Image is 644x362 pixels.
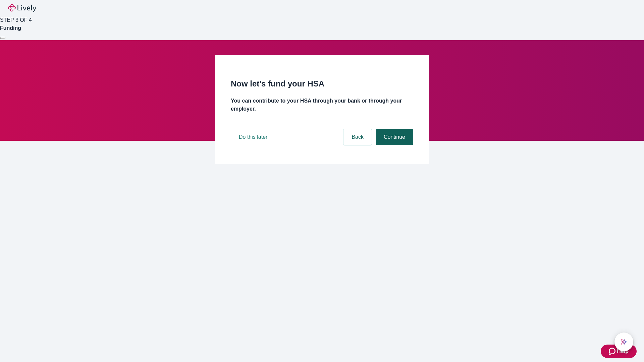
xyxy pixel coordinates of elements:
h4: You can contribute to your HSA through your bank or through your employer. [231,97,413,113]
svg: Zendesk support icon [609,347,617,355]
button: Zendesk support iconHelp [601,345,637,358]
img: Lively [8,4,36,12]
span: Help [617,347,629,355]
svg: Lively AI Assistant [621,339,627,345]
button: Back [343,129,372,145]
button: chat [614,333,633,351]
button: Do this later [231,129,275,145]
h2: Now let’s fund your HSA [231,78,413,90]
button: Continue [376,129,413,145]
